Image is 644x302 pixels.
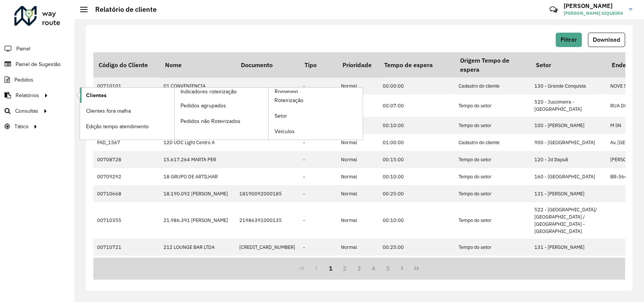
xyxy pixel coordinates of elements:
a: Clientes [80,88,174,103]
td: - [299,168,337,185]
th: Prioridade [337,52,379,77]
td: 900 - [GEOGRAPHIC_DATA] [531,134,606,151]
span: Pedidos não Roteirizados [181,117,240,125]
td: - [299,134,337,151]
a: Pedidos agrupados [174,98,269,113]
a: Pedidos não Roteirizados [174,113,269,129]
td: 120 UDC Light Centro A [160,134,236,151]
span: Download [593,36,620,43]
td: Cadastro do cliente [455,77,531,94]
td: 120 - Jd Itapuã [531,151,606,168]
td: 00:10:00 [379,117,455,134]
td: Normal [337,77,379,94]
td: - [299,202,337,239]
td: 01 CONVENIENCIA [160,77,236,94]
span: Relatórios [16,91,39,99]
span: Filtrar [561,36,577,43]
th: Documento [236,52,299,77]
span: Clientes [86,91,107,99]
td: Normal [337,185,379,202]
button: Filtrar [556,33,582,47]
th: Nome [160,52,236,77]
a: Indicadores roteirização [80,88,269,140]
td: FAD_1567 [93,134,160,151]
td: 01:00:00 [379,134,455,151]
th: Código do Cliente [93,52,160,77]
td: Tempo do setor [455,239,531,256]
td: 00711080 [93,256,160,278]
td: 24.217.247 [PERSON_NAME] DE [DEMOGRAPHIC_DATA] [160,256,236,278]
span: [PERSON_NAME] SIQUEIRA [564,10,623,17]
span: Clientes fora malha [86,107,131,115]
td: 160 - [GEOGRAPHIC_DATA] [531,168,606,185]
a: Clientes fora malha [80,103,174,118]
span: Pedidos [14,76,33,84]
td: 131 - [PERSON_NAME] [531,185,606,202]
td: 00:10:00 [379,202,455,239]
td: 00:25:00 [379,185,455,202]
span: Setor [275,112,287,120]
td: Tempo do setor [455,94,531,116]
button: 2 [338,261,352,275]
td: 00710668 [93,185,160,202]
span: Pedidos agrupados [181,102,226,110]
td: 15.617.264 MARTA PER [160,151,236,168]
td: 00710355 [93,202,160,239]
th: Setor [531,52,606,77]
span: Edição tempo atendimento [86,123,149,131]
td: Normal [337,134,379,151]
h3: [PERSON_NAME] [564,2,623,9]
td: Cadastro do cliente [455,134,531,151]
td: Tempo do setor [455,151,531,168]
td: 00710101 [93,77,160,94]
td: 00:25:00 [379,239,455,256]
td: 21.986.391 [PERSON_NAME] [160,202,236,239]
td: - [299,185,337,202]
a: Romaneio [174,88,363,140]
th: Tipo [299,52,337,77]
td: Normal [337,256,379,278]
td: - [299,239,337,256]
button: 1 [324,261,338,275]
span: Roteirização [275,96,303,104]
button: Last Page [409,261,424,275]
td: 00708728 [93,151,160,168]
a: Roteirização [269,93,363,108]
button: Download [588,33,625,47]
td: Tempo do setor [455,117,531,134]
a: Contato Rápido [545,2,562,18]
span: Tático [14,123,28,131]
a: Setor [269,109,363,124]
span: Veículos [275,127,295,135]
td: 520 - Juscimeira - [GEOGRAPHIC_DATA] [531,94,606,116]
h2: Relatório de cliente [88,5,157,14]
td: 131 - [PERSON_NAME] [531,239,606,256]
td: Tempo do setor [455,185,531,202]
td: 130 - Grande Conquista [531,77,606,94]
td: [CREDIT_CARD_NUMBER] [236,239,299,256]
td: 100 - [PERSON_NAME] [531,117,606,134]
td: - [299,256,337,278]
button: 3 [352,261,366,275]
td: Tempo do setor [455,202,531,239]
td: 21986391000135 [236,202,299,239]
td: - [299,151,337,168]
td: Normal [337,239,379,256]
td: 00709292 [93,168,160,185]
span: Romaneio [275,88,298,96]
span: Indicadores roteirização [181,88,237,96]
th: Origem Tempo de espera [455,52,531,77]
td: 18.190.092 [PERSON_NAME] [160,185,236,202]
td: 00:07:00 [379,94,455,116]
td: 00:00:00 [379,77,455,94]
button: 5 [381,261,395,275]
td: Normal [337,168,379,185]
td: - [299,77,337,94]
span: Painel de Sugestão [16,60,61,68]
td: Tempo do setor [455,256,531,278]
td: Normal [337,202,379,239]
td: 18 GRUPO DE ARTILHAR [160,168,236,185]
td: Tempo do setor [455,168,531,185]
td: 00710721 [93,239,160,256]
span: Consultas [15,107,38,115]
